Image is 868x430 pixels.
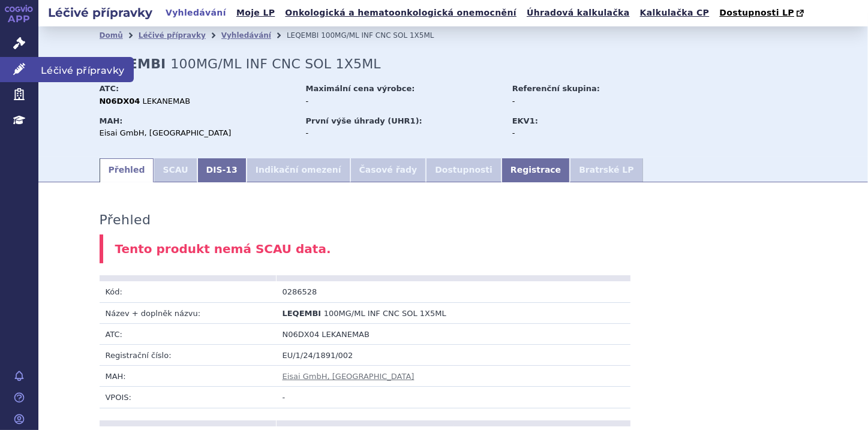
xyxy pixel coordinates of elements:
span: Léčivé přípravky [38,57,134,82]
strong: Maximální cena výrobce: [306,84,415,93]
span: LEKANEMAB [322,330,370,339]
a: Moje LP [233,5,278,21]
td: 0286528 [277,281,453,302]
span: N06DX04 [283,330,320,339]
a: Eisai GmbH, [GEOGRAPHIC_DATA] [283,372,415,381]
strong: MAH: [100,116,123,125]
a: Léčivé přípravky [139,31,206,40]
td: - [277,387,630,408]
a: Vyhledávání [162,5,230,21]
a: DIS-13 [197,158,247,182]
strong: První výše úhrady (UHR1): [306,116,422,125]
td: ATC: [100,323,277,344]
a: Domů [100,31,123,40]
strong: LEQEMBI [100,56,166,71]
div: Tento produkt nemá SCAU data. [100,234,807,264]
h3: Přehled [100,212,151,228]
div: Eisai GmbH, [GEOGRAPHIC_DATA] [100,128,295,139]
td: VPOIS: [100,387,277,408]
a: Úhradová kalkulačka [523,5,633,21]
td: Registrační číslo: [100,345,277,366]
div: - [512,96,647,107]
span: Dostupnosti LP [719,8,794,17]
h2: Léčivé přípravky [38,4,162,21]
td: EU/1/24/1891/002 [277,345,630,366]
td: Název + doplněk názvu: [100,302,277,323]
span: 100MG/ML INF CNC SOL 1X5ML [170,56,380,71]
a: Přehled [100,158,154,182]
span: LEQEMBI [283,309,322,318]
a: Vyhledávání [221,31,271,40]
td: Kód: [100,281,277,302]
div: - [306,96,501,107]
span: 100MG/ML INF CNC SOL 1X5ML [321,31,434,40]
a: Registrace [501,158,570,182]
strong: Referenční skupina: [512,84,600,93]
strong: N06DX04 [100,97,140,106]
a: Kalkulačka CP [636,5,713,21]
strong: EKV1: [512,116,538,125]
strong: ATC: [100,84,119,93]
a: Dostupnosti LP [716,5,810,22]
a: Onkologická a hematoonkologická onemocnění [281,5,520,21]
div: - [512,128,647,139]
span: 100MG/ML INF CNC SOL 1X5ML [324,309,446,318]
td: MAH: [100,366,277,387]
span: LEKANEMAB [143,97,191,106]
span: LEQEMBI [287,31,319,40]
div: - [306,128,501,139]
